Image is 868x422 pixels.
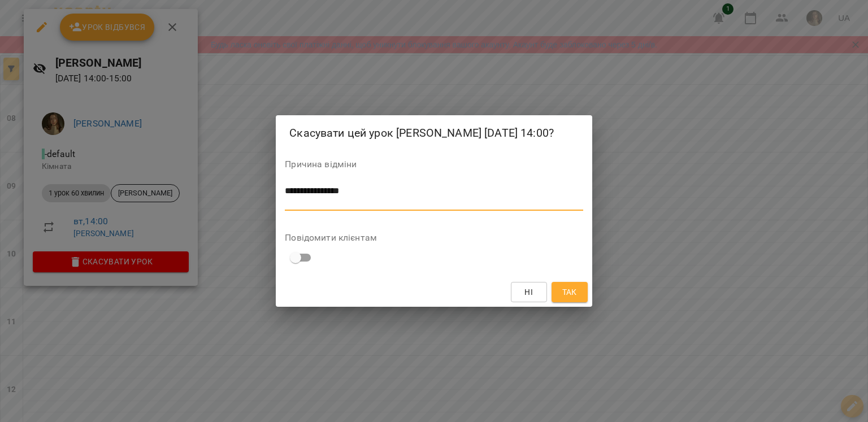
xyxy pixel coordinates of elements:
[285,233,583,242] label: Повідомити клієнтам
[289,124,578,142] h2: Скасувати цей урок [PERSON_NAME] [DATE] 14:00?
[524,285,533,299] span: Ні
[552,282,588,302] button: Так
[562,285,577,299] span: Так
[511,282,547,302] button: Ні
[285,160,583,169] label: Причина відміни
